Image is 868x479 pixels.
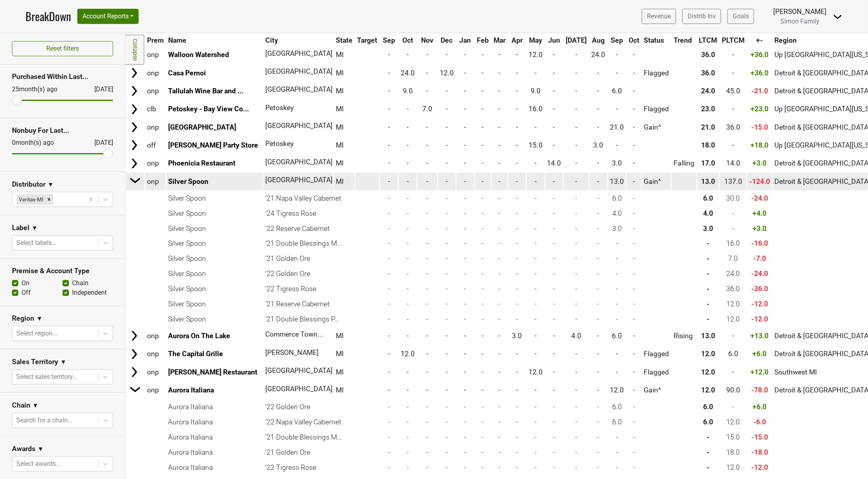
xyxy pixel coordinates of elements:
[128,85,140,97] img: Arrow right
[126,33,144,47] th: &nbsp;: activate to sort column ascending
[407,141,409,149] span: -
[336,105,344,113] span: MI
[12,126,113,135] h3: Nonbuy For Last...
[498,51,500,59] span: -
[407,105,409,113] span: -
[682,9,721,24] a: Distrib Inv
[508,206,526,221] td: -
[475,206,491,221] td: -
[642,173,671,190] td: Gain^
[553,69,555,77] span: -
[724,177,742,185] span: 137.0
[464,105,466,113] span: -
[590,206,607,221] td: -
[388,51,390,59] span: -
[553,141,555,149] span: -
[265,122,333,130] span: [GEOGRAPHIC_DATA]
[498,105,500,113] span: -
[12,85,75,94] div: 25 month(s) ago
[642,64,671,81] td: Flagged
[598,87,600,95] span: -
[701,123,715,131] span: 21.0
[464,141,466,149] span: -
[575,51,577,59] span: -
[37,444,44,454] span: ▼
[426,87,428,95] span: -
[612,87,622,95] span: 6.0
[575,105,577,113] span: -
[128,158,140,170] img: Arrow right
[401,69,415,77] span: 24.0
[426,177,428,185] span: -
[726,123,740,131] span: 36.0
[553,51,555,59] span: -
[475,33,491,47] th: Feb: activate to sort column ascending
[31,223,38,233] span: ▼
[12,401,30,410] h3: Chain
[426,123,428,131] span: -
[168,87,243,95] a: Tallulah Wine Bar and ...
[482,141,484,149] span: -
[265,104,294,112] span: Petoskey
[633,87,635,95] span: -
[72,278,88,288] label: Chain
[440,69,454,77] span: 12.0
[168,332,230,340] a: Aurora On The Lake
[336,87,344,95] span: MI
[32,401,39,410] span: ▼
[12,314,34,323] h3: Region
[498,159,500,167] span: -
[590,191,607,205] td: -
[727,9,754,24] a: Goals
[128,67,140,79] img: Arrow right
[145,33,166,47] th: Prem: activate to sort column ascending
[168,36,186,44] span: Name
[564,191,589,205] td: -
[355,33,380,47] th: Target: activate to sort column ascending
[612,159,622,167] span: 3.0
[508,191,526,205] td: -
[598,69,600,77] span: -
[399,206,417,221] td: -
[265,158,333,166] span: [GEOGRAPHIC_DATA]
[446,141,448,149] span: -
[516,105,518,113] span: -
[12,224,29,232] h3: Label
[564,206,589,221] td: -
[168,350,223,358] a: The Capital Grille
[498,177,500,185] span: -
[756,36,763,44] span: +-
[527,191,545,205] td: -
[336,51,344,59] span: MI
[426,69,428,77] span: -
[482,105,484,113] span: -
[336,141,344,149] span: MI
[426,51,428,59] span: -
[388,87,390,95] span: -
[833,12,843,22] img: Dropdown Menu
[642,101,671,118] td: Flagged
[47,180,54,189] span: ▼
[701,105,715,113] span: 23.0
[751,123,768,131] span: -15.0
[128,139,140,151] img: Arrow right
[498,87,500,95] span: -
[498,141,500,149] span: -
[446,123,448,131] span: -
[77,9,139,24] button: Account Reports
[697,191,719,205] td: 6.0
[145,82,166,99] td: onp
[388,69,390,77] span: -
[516,51,518,59] span: -
[168,141,258,149] a: [PERSON_NAME] Party Store
[25,8,71,25] a: BreakDown
[265,85,333,93] span: [GEOGRAPHIC_DATA]
[72,288,107,298] label: Independent
[672,33,696,47] th: Trend: activate to sort column ascending
[407,51,409,59] span: -
[732,105,734,113] span: -
[547,159,561,167] span: 14.0
[592,51,605,59] span: 24.0
[336,69,344,77] span: MI
[380,206,398,221] td: -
